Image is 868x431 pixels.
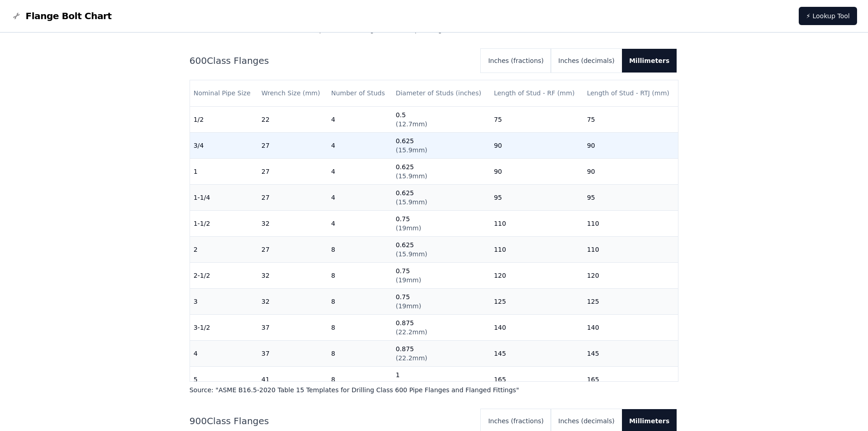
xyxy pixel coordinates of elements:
[395,224,421,232] span: ( 19mm )
[481,49,551,73] button: Inches (fractions)
[490,210,583,236] td: 110
[395,302,421,310] span: ( 19mm )
[190,385,679,395] p: Source: " ASME B16.5-2020 Table 15 Templates for Drilling Class 600 Pipe Flanges and Flanged Fitt...
[490,158,583,184] td: 90
[11,10,112,22] a: Flange Bolt Chart LogoFlange Bolt Chart
[799,7,857,25] a: ⚡ Lookup Tool
[490,340,583,366] td: 145
[190,262,258,288] td: 2-1/2
[490,314,583,340] td: 140
[328,236,392,262] td: 8
[190,158,258,184] td: 1
[258,236,328,262] td: 27
[395,380,427,388] span: ( 25.4mm )
[583,210,678,236] td: 110
[490,288,583,314] td: 125
[392,236,490,262] td: 0.625
[328,366,392,392] td: 8
[392,106,490,132] td: 0.5
[258,158,328,184] td: 27
[583,288,678,314] td: 125
[395,328,427,336] span: ( 22.2mm )
[395,354,427,362] span: ( 22.2mm )
[392,158,490,184] td: 0.625
[392,262,490,288] td: 0.75
[395,198,427,206] span: ( 15.9mm )
[490,106,583,132] td: 75
[392,132,490,158] td: 0.625
[328,106,392,132] td: 4
[583,106,678,132] td: 75
[328,184,392,210] td: 4
[583,262,678,288] td: 120
[392,184,490,210] td: 0.625
[328,288,392,314] td: 8
[258,288,328,314] td: 32
[490,236,583,262] td: 110
[490,132,583,158] td: 90
[328,158,392,184] td: 4
[392,288,490,314] td: 0.75
[190,184,258,210] td: 1-1/4
[26,10,112,22] span: Flange Bolt Chart
[490,184,583,210] td: 95
[11,10,22,21] img: Flange Bolt Chart Logo
[583,184,678,210] td: 95
[190,288,258,314] td: 3
[392,314,490,340] td: 0.875
[190,236,258,262] td: 2
[551,49,621,73] button: Inches (decimals)
[190,106,258,132] td: 1/2
[190,210,258,236] td: 1-1/2
[190,366,258,392] td: 5
[258,314,328,340] td: 37
[395,276,421,284] span: ( 19mm )
[392,366,490,392] td: 1
[583,314,678,340] td: 140
[258,80,328,106] th: Wrench Size (mm)
[190,132,258,158] td: 3/4
[190,54,474,67] h2: 600 Class Flanges
[490,262,583,288] td: 120
[490,366,583,392] td: 165
[258,132,328,158] td: 27
[392,340,490,366] td: 0.875
[258,262,328,288] td: 32
[395,172,427,180] span: ( 15.9mm )
[392,80,490,106] th: Diameter of Studs (inches)
[395,250,427,258] span: ( 15.9mm )
[258,210,328,236] td: 32
[490,80,583,106] th: Length of Stud - RF (mm)
[258,184,328,210] td: 27
[583,132,678,158] td: 90
[583,158,678,184] td: 90
[622,49,677,73] button: Millimeters
[328,80,392,106] th: Number of Studs
[328,132,392,158] td: 4
[583,80,678,106] th: Length of Stud - RTJ (mm)
[190,415,474,427] h2: 900 Class Flanges
[392,210,490,236] td: 0.75
[583,340,678,366] td: 145
[395,120,427,128] span: ( 12.7mm )
[190,80,258,106] th: Nominal Pipe Size
[258,340,328,366] td: 37
[328,210,392,236] td: 4
[328,340,392,366] td: 8
[190,314,258,340] td: 3-1/2
[258,106,328,132] td: 22
[258,366,328,392] td: 41
[583,366,678,392] td: 165
[328,262,392,288] td: 8
[328,314,392,340] td: 8
[190,340,258,366] td: 4
[395,146,427,154] span: ( 15.9mm )
[583,236,678,262] td: 110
